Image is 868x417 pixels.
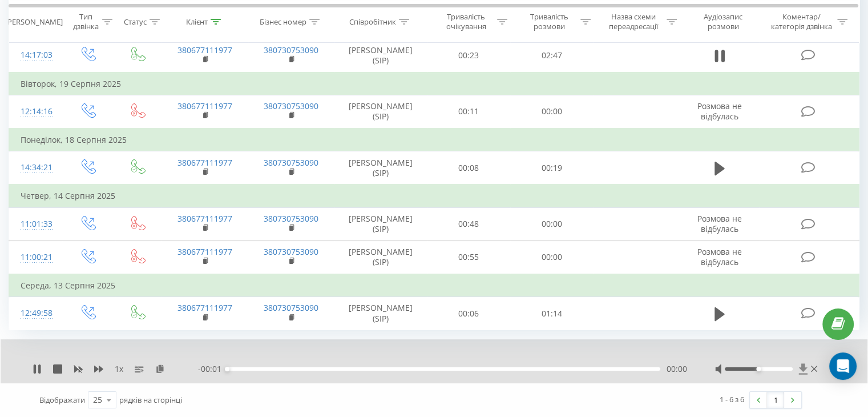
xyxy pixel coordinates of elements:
div: 1 - 6 з 6 [720,394,744,405]
td: [PERSON_NAME] (SIP) [334,207,427,240]
td: 00:48 [427,207,510,240]
a: 380730753090 [264,157,318,168]
a: 380677111977 [177,157,232,168]
td: Четвер, 14 Серпня 2025 [9,185,859,207]
td: Вівторок, 19 Серпня 2025 [9,73,859,95]
td: 00:00 [510,207,593,240]
td: 00:00 [510,240,593,274]
td: 00:08 [427,151,510,185]
td: 01:14 [510,297,593,330]
td: [PERSON_NAME] (SIP) [334,95,427,129]
a: 380677111977 [177,101,232,111]
div: [PERSON_NAME] [5,17,63,26]
td: 00:06 [427,297,510,330]
span: Відображати [39,395,85,405]
span: - 00:01 [198,363,227,375]
td: [PERSON_NAME] (SIP) [334,39,427,73]
div: Тип дзвінка [72,12,99,31]
a: 380677111977 [177,45,232,55]
div: Аудіозапис розмови [690,12,757,31]
div: Коментар/категорія дзвінка [768,12,834,31]
a: 380677111977 [177,246,232,257]
div: Тривалість очікування [438,12,495,31]
span: Розмова не відбулась [697,101,742,122]
div: Тривалість розмови [520,12,578,31]
td: 00:23 [427,39,510,73]
td: Понеділок, 18 Серпня 2025 [9,129,859,151]
div: 12:49:58 [21,302,51,324]
td: 00:11 [427,95,510,129]
td: Середа, 13 Серпня 2025 [9,274,859,297]
span: 00:00 [666,363,687,375]
td: 00:55 [427,240,510,274]
div: 25 [93,394,102,406]
div: 14:34:21 [21,157,51,179]
span: 1 x [115,363,123,375]
td: [PERSON_NAME] (SIP) [334,240,427,274]
div: Співробітник [349,17,396,26]
div: Accessibility label [756,367,761,371]
div: 12:14:16 [21,101,51,123]
span: Розмова не відбулась [697,213,742,234]
td: 00:00 [510,95,593,129]
span: рядків на сторінці [119,395,182,405]
a: 380730753090 [264,246,318,257]
td: 00:19 [510,151,593,185]
td: 02:47 [510,39,593,73]
a: 380730753090 [264,213,318,224]
div: Open Intercom Messenger [829,352,857,380]
a: 380730753090 [264,45,318,55]
td: [PERSON_NAME] (SIP) [334,151,427,185]
div: Назва схеми переадресації [604,12,664,31]
td: [PERSON_NAME] (SIP) [334,297,427,330]
a: 380730753090 [264,302,318,313]
a: 380730753090 [264,101,318,111]
div: Бізнес номер [260,17,306,26]
span: Розмова не відбулась [697,246,742,267]
a: 1 [767,392,784,408]
div: 14:17:03 [21,44,51,66]
div: Accessibility label [225,367,229,371]
a: 380677111977 [177,302,232,313]
div: 11:01:33 [21,213,51,235]
div: Клієнт [186,17,208,26]
div: Статус [124,17,147,26]
div: 11:00:21 [21,246,51,268]
a: 380677111977 [177,213,232,224]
